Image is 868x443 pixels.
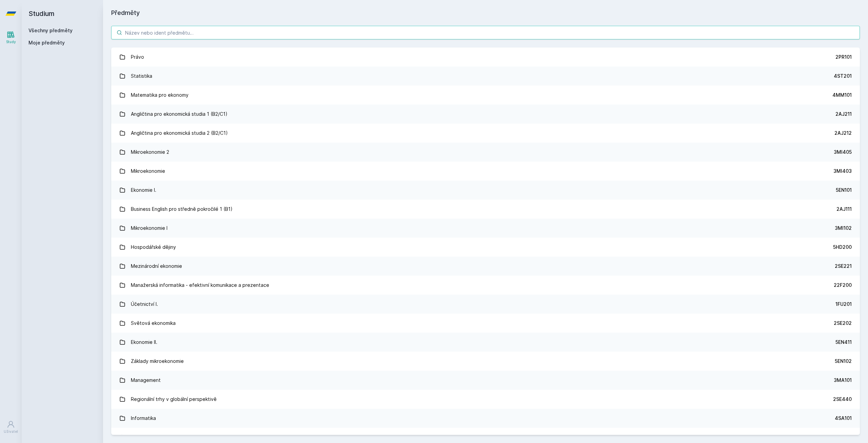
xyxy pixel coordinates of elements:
div: Matematika pro ekonomy [131,88,189,102]
a: Regionální trhy v globální perspektivě 2SE440 [111,390,860,409]
a: Hospodářské dějiny 5HD200 [111,238,860,257]
a: Business English pro středně pokročilé 1 (B1) 2AJ111 [111,200,860,219]
a: Statistika 4ST201 [111,67,860,86]
div: Study [6,39,16,44]
div: 3MI403 [833,168,852,174]
div: Ekonomie II. [131,335,157,349]
div: Mikroekonomie 2 [131,145,169,159]
div: 3MI405 [834,149,852,155]
a: Mikroekonomie 3MI403 [111,162,860,181]
a: Matematika pro ekonomy 4MM101 [111,86,860,105]
h1: Předměty [111,8,860,18]
div: Informatika [131,411,156,425]
div: 5EN102 [835,358,852,365]
div: 5EN101 [836,187,852,193]
a: Ekonomie I. 5EN101 [111,181,860,200]
div: 2AJ111 [836,206,852,213]
div: Právo [131,50,144,64]
div: 5EN411 [835,339,852,346]
div: 2AJ211 [835,111,852,117]
a: Právo 2PR101 [111,48,860,67]
a: Ekonomie II. 5EN411 [111,333,860,352]
div: Účetnictví I. [131,297,158,311]
input: Název nebo ident předmětu… [111,26,860,39]
div: 2SE202 [834,320,852,327]
div: 2SE221 [835,263,852,270]
a: Manažerská informatika - efektivní komunikace a prezentace 22F200 [111,276,860,295]
div: 4SA101 [835,415,852,422]
div: 4ST201 [834,73,852,79]
div: Manažerská informatika - efektivní komunikace a prezentace [131,278,269,292]
span: Moje předměty [28,39,65,46]
a: Světová ekonomika 2SE202 [111,314,860,333]
div: Angličtina pro ekonomická studia 1 (B2/C1) [131,107,228,121]
div: Hospodářské dějiny [131,240,176,254]
div: 2AJ212 [834,130,852,136]
a: Angličtina pro ekonomická studia 1 (B2/C1) 2AJ211 [111,105,860,124]
div: Mikroekonomie [131,164,165,178]
div: 2PR101 [835,54,852,60]
div: 1FU201 [835,301,852,308]
a: Management 3MA101 [111,371,860,390]
a: Účetnictví I. 1FU201 [111,295,860,314]
div: Světová ekonomika [131,316,176,330]
a: Základy mikroekonomie 5EN102 [111,352,860,371]
a: Mikroekonomie I 3MI102 [111,219,860,238]
div: Management [131,373,161,387]
div: 2SE440 [833,396,852,403]
div: 3MA101 [834,377,852,384]
div: 22F200 [834,282,852,289]
div: Ekonomie I. [131,183,156,197]
a: Všechny předměty [28,27,73,33]
a: Study [1,27,20,48]
div: Regionální trhy v globální perspektivě [131,392,217,406]
div: 2OP401 [833,434,852,441]
a: Mezinárodní ekonomie 2SE221 [111,257,860,276]
a: Angličtina pro ekonomická studia 2 (B2/C1) 2AJ212 [111,124,860,143]
div: Angličtina pro ekonomická studia 2 (B2/C1) [131,126,228,140]
div: Uživatel [4,429,18,434]
div: Mikroekonomie I [131,221,167,235]
a: Uživatel [1,417,20,438]
a: Mikroekonomie 2 3MI405 [111,143,860,162]
div: Mezinárodní ekonomie [131,259,182,273]
div: Statistika [131,69,152,83]
div: 4MM101 [832,92,852,98]
a: Informatika 4SA101 [111,409,860,428]
div: 3MI102 [835,225,852,232]
div: Business English pro středně pokročilé 1 (B1) [131,202,233,216]
div: Základy mikroekonomie [131,354,184,368]
div: 5HD200 [833,244,852,251]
